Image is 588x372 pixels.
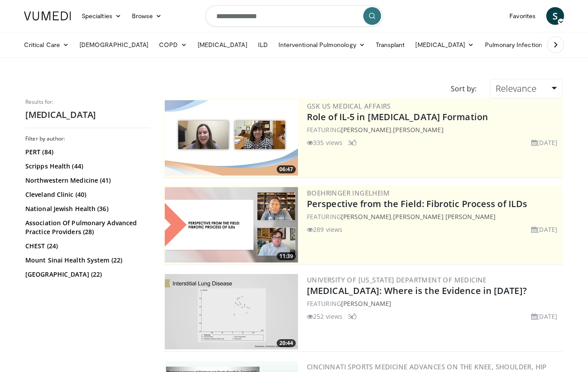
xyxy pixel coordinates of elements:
[307,285,527,297] a: [MEDICAL_DATA]: Where is the Evidence in [DATE]?
[307,125,561,134] div: FEATURING ,
[25,219,147,236] a: Association Of Pulmonary Advanced Practice Providers (28)
[165,274,298,349] a: 20:44
[25,109,150,121] h2: [MEDICAL_DATA]
[273,36,370,54] a: Interventional Pulmonology
[341,212,391,221] a: [PERSON_NAME]
[307,312,342,321] li: 252 views
[76,7,127,25] a: Specialties
[410,36,479,54] a: [MEDICAL_DATA]
[165,187,298,262] img: 0d260a3c-dea8-4d46-9ffd-2859801fb613.png.300x170_q85_crop-smart_upscale.png
[25,190,147,199] a: Cleveland Clinic (40)
[546,7,564,25] a: S
[348,312,357,321] li: 3
[504,7,541,25] a: Favorites
[393,212,496,221] a: [PERSON_NAME] [PERSON_NAME]
[192,36,253,54] a: [MEDICAL_DATA]
[25,204,147,213] a: National Jewish Health (36)
[531,138,557,147] li: [DATE]
[444,79,483,98] div: Sort by:
[307,198,527,210] a: Perspective from the Field: Fibrotic Process of ILDs
[25,242,147,251] a: CHEST (24)
[19,36,74,54] a: Critical Care
[307,212,561,221] div: FEATURING ,
[277,165,296,173] span: 06:47
[393,125,443,134] a: [PERSON_NAME]
[341,299,391,308] a: [PERSON_NAME]
[277,339,296,347] span: 20:44
[74,36,154,54] a: [DEMOGRAPHIC_DATA]
[165,274,298,349] img: ab3a2907-e058-4508-b8da-d592622b361a.300x170_q85_crop-smart_upscale.jpg
[25,176,147,185] a: Northwestern Medicine (41)
[277,252,296,260] span: 11:39
[25,135,150,142] h3: Filter by author:
[25,98,150,106] p: Results for:
[307,138,342,147] li: 335 views
[307,299,561,308] div: FEATURING
[165,100,298,176] img: 26e32307-0449-4e5e-a1be-753a42e6b94f.png.300x170_q85_crop-smart_upscale.jpg
[348,138,357,147] li: 3
[370,36,410,54] a: Transplant
[341,125,391,134] a: [PERSON_NAME]
[307,275,487,284] a: University of [US_STATE] Department of Medicine
[25,162,147,171] a: Scripps Health (44)
[253,36,273,54] a: ILD
[127,7,167,25] a: Browse
[165,100,298,176] a: 06:47
[154,36,192,54] a: COPD
[480,36,556,54] a: Pulmonary Infection
[531,225,557,234] li: [DATE]
[496,82,536,94] span: Relevance
[307,102,391,110] a: GSK US Medical Affairs
[25,256,147,265] a: Mount Sinai Health System (22)
[165,187,298,262] a: 11:39
[307,225,342,234] li: 289 views
[205,5,383,27] input: Search topics, interventions
[24,12,71,20] img: VuMedi Logo
[531,312,557,321] li: [DATE]
[25,148,147,157] a: PERT (84)
[307,188,389,197] a: Boehringer Ingelheim
[307,111,488,123] a: Role of IL-5 in [MEDICAL_DATA] Formation
[25,270,147,279] a: [GEOGRAPHIC_DATA] (22)
[490,79,563,98] a: Relevance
